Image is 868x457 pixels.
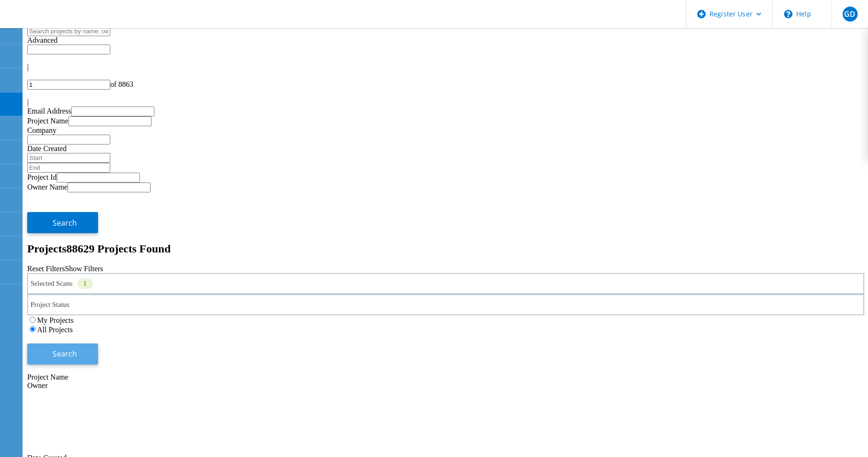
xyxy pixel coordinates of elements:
span: GD [844,10,855,18]
a: Live Optics Dashboard [9,18,110,26]
svg: \n [784,10,792,18]
label: Date Created [27,145,67,152]
label: Project Name [27,117,69,125]
span: Search [53,218,77,228]
div: | [27,98,864,107]
label: Company [27,126,56,134]
input: Start [27,153,110,163]
span: Search [53,349,77,359]
div: Project Name [27,373,864,381]
label: Owner Name [27,183,68,191]
a: Show Filters [65,265,103,273]
label: Project Id [27,173,57,181]
div: Selected Scans [27,273,864,294]
button: Search [27,343,98,365]
span: 88629 Projects Found [67,243,171,255]
input: End [27,163,110,173]
a: Reset Filters [27,265,65,273]
div: Owner [27,381,864,390]
span: Advanced [27,36,58,44]
span: of 8863 [110,80,133,88]
div: Project Status [27,294,864,315]
div: 1 [77,278,93,289]
div: | [27,63,864,71]
input: Search projects by name, owner, ID, company, etc [27,26,110,36]
label: Email Address [27,107,71,115]
b: Projects [27,243,67,255]
label: All Projects [37,326,73,334]
button: Search [27,212,98,233]
label: My Projects [37,316,74,324]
